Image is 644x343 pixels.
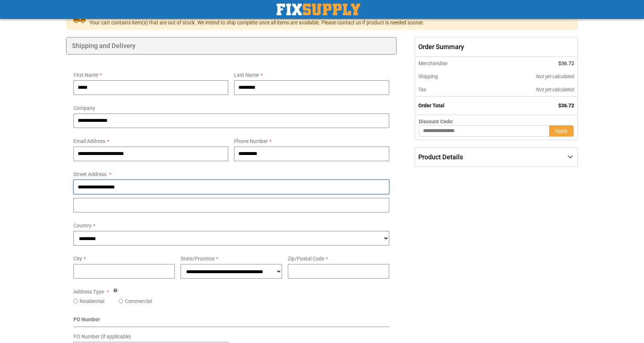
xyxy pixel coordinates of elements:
span: $36.72 [558,60,574,66]
span: Order Summary [415,37,578,57]
div: PO Number [73,316,389,327]
span: Shipping [418,73,438,79]
div: Shipping and Delivery [66,37,397,55]
span: Address Type [73,289,104,295]
span: Discount Code: [419,119,454,124]
span: Phone Number [234,138,268,144]
span: Your cart contains item(s) that are out of stock. We intend to ship complete once all items are a... [89,19,424,26]
img: Fix Industrial Supply [277,4,360,15]
th: Tax [415,83,487,96]
span: Street Address [73,171,106,177]
strong: Order Total [418,103,444,108]
button: Apply [549,125,574,137]
a: store logo [277,4,360,15]
span: Not yet calculated [536,73,574,79]
span: Company [73,105,95,111]
span: Product Details [418,153,463,161]
span: Apply [555,128,568,134]
span: First Name [73,72,98,78]
label: Commercial [125,298,152,305]
span: PO Number (if applicable) [73,334,131,339]
span: Last Name [234,72,259,78]
span: Not yet calculated [536,87,574,92]
span: State/Province [181,256,214,262]
th: Merchandise [415,57,487,70]
span: Email Address [73,138,105,144]
span: $36.72 [558,103,574,108]
span: Country [73,223,92,228]
span: City [73,256,82,262]
label: Residential [80,298,104,305]
span: Zip/Postal Code [288,256,324,262]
